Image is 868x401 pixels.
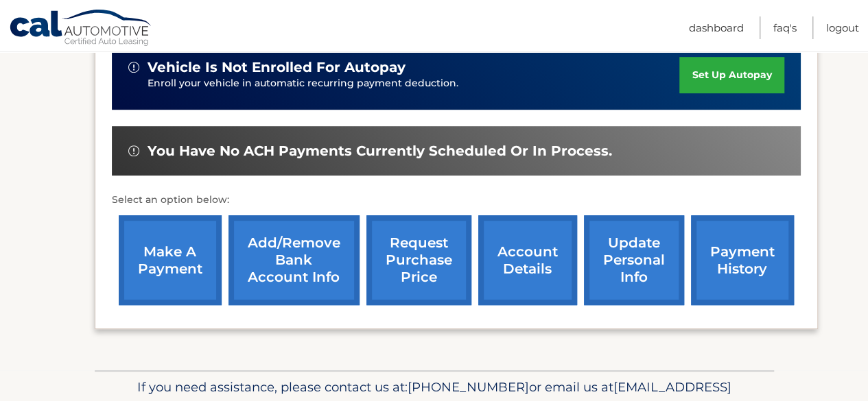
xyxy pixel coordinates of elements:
p: Select an option below: [112,192,801,208]
a: payment history [691,215,794,305]
p: Enroll your vehicle in automatic recurring payment deduction. [148,76,680,91]
span: You have no ACH payments currently scheduled or in process. [148,143,612,160]
a: make a payment [119,215,222,305]
a: Add/Remove bank account info [228,215,360,305]
a: set up autopay [679,57,784,93]
a: Logout [826,16,859,39]
a: Cal Automotive [9,9,153,49]
span: vehicle is not enrolled for autopay [148,59,406,76]
a: Dashboard [689,16,744,39]
a: account details [478,215,577,305]
img: alert-white.svg [128,145,139,156]
span: [PHONE_NUMBER] [408,379,529,395]
img: alert-white.svg [128,62,139,73]
a: request purchase price [366,215,471,305]
a: update personal info [584,215,684,305]
a: FAQ's [773,16,797,39]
